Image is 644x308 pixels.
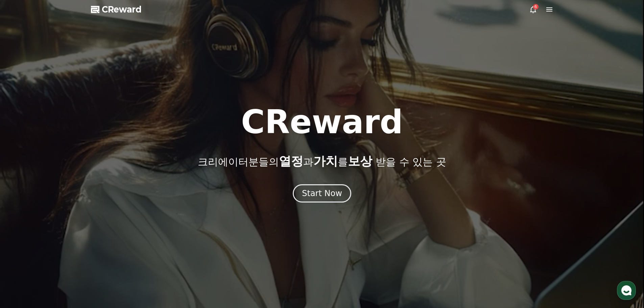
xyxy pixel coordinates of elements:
[302,188,342,199] div: Start Now
[91,4,142,15] a: CReward
[313,154,338,168] span: 가치
[348,154,372,168] span: 보상
[198,155,446,168] p: 크리에이터분들의 과 를 받을 수 있는 곳
[529,5,537,14] a: 6
[241,106,403,138] h1: CReward
[293,191,351,197] a: Start Now
[102,4,142,15] span: CReward
[533,4,539,9] div: 6
[293,184,351,203] button: Start Now
[279,154,303,168] span: 열정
